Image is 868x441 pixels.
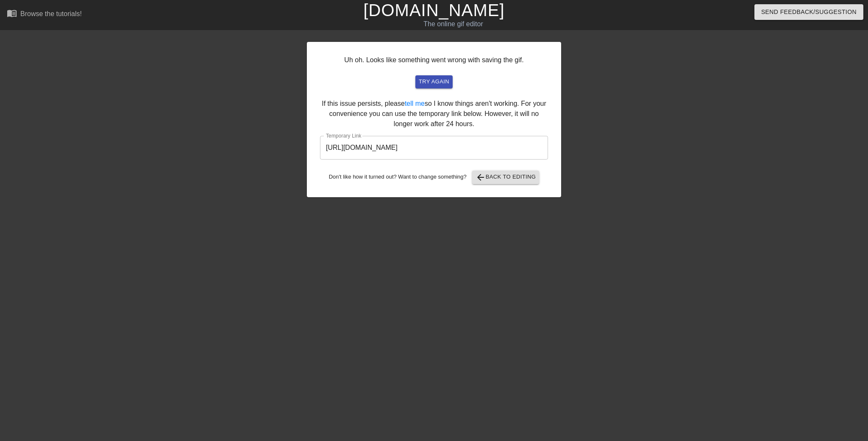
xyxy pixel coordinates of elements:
[761,7,857,17] span: Send Feedback/Suggestion
[415,75,453,88] button: try again
[476,172,536,182] span: Back to Editing
[294,19,613,29] div: The online gif editor
[419,77,449,87] span: try again
[405,100,425,107] a: tell me
[754,4,863,20] button: Send Feedback/Suggestion
[307,42,561,197] div: Uh oh. Looks like something went wrong with saving the gif. If this issue persists, please so I k...
[476,172,486,182] span: arrow_back
[363,1,504,19] a: [DOMAIN_NAME]
[320,171,548,184] div: Don't like how it turned out? Want to change something?
[7,8,82,21] a: Browse the tutorials!
[20,10,82,17] div: Browse the tutorials!
[7,8,17,18] span: menu_book
[472,171,540,184] button: Back to Editing
[320,136,548,160] input: bare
